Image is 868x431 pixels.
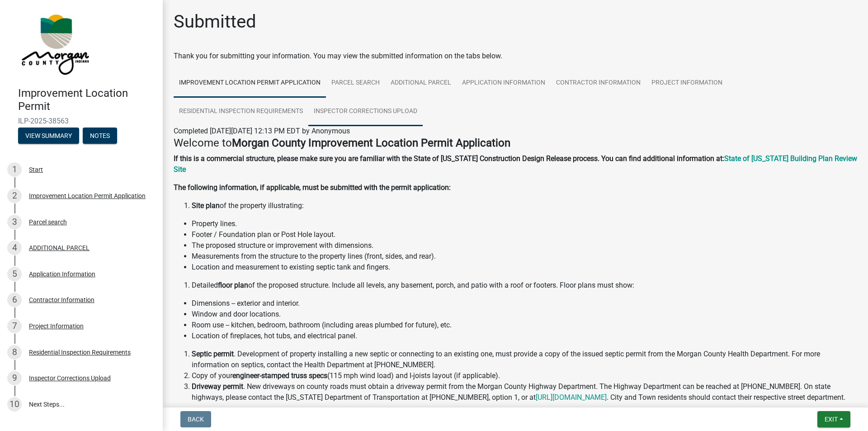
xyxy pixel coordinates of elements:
[7,162,22,177] div: 1
[817,411,850,427] button: Exit
[29,271,95,277] div: Application Information
[192,403,857,414] li: A copy of your recorded for the property.
[192,350,234,358] strong: Septic permit
[29,349,131,355] div: Residential Inspection Requirements
[29,375,111,381] div: Inspector Corrections Upload
[192,331,857,341] li: Location of fireplaces, hot tubs, and electrical panel.
[267,404,354,412] strong: quit claim or warranty deed
[192,218,857,229] li: Property lines.
[192,370,857,381] li: Copy of your (115 mph wind load) and I-joists layout (if applicable).
[7,319,22,333] div: 7
[192,298,857,309] li: Dimensions -- exterior and interior.
[188,416,204,423] span: Back
[29,323,84,329] div: Project Information
[192,201,220,210] strong: Site plan
[174,154,724,163] strong: If this is a commercial structure, please make sure you are familiar with the State of [US_STATE]...
[29,219,67,225] div: Parcel search
[18,128,79,144] button: View Summary
[326,69,385,98] a: Parcel search
[7,371,22,385] div: 9
[174,11,256,33] h1: Submitted
[232,371,327,380] strong: engineer-stamped truss specs
[18,9,91,77] img: Morgan County, Indiana
[192,349,857,370] li: . Development of property installing a new septic or connecting to an existing one, must provide ...
[232,137,510,149] strong: Morgan County Improvement Location Permit Application
[7,215,22,229] div: 3
[192,382,243,391] strong: Driveway permit
[83,128,117,144] button: Notes
[180,411,211,427] button: Back
[18,117,145,125] span: ILP-2025-38563
[551,69,646,98] a: Contractor Information
[192,280,857,291] li: Detailed of the proposed structure. Include all levels, any basement, porch, and patio with a roo...
[174,69,326,98] a: Improvement Location Permit Application
[174,154,857,174] a: State of [US_STATE] Building Plan Review Site
[192,229,857,240] li: Footer / Foundation plan or Post Hole layout.
[218,281,248,289] strong: floor plan
[192,251,857,262] li: Measurements from the structure to the property lines (front, sides, and rear).
[457,69,551,98] a: Application Information
[192,309,857,320] li: Window and door locations.
[174,51,857,62] div: Thank you for submitting your information. You may view the submitted information on the tabs below.
[7,189,22,203] div: 2
[18,133,79,140] wm-modal-confirm: Summary
[536,393,607,402] a: [URL][DOMAIN_NAME]
[825,416,838,423] span: Exit
[174,137,857,150] h4: Welcome to
[7,293,22,307] div: 6
[646,69,728,98] a: Project Information
[29,245,90,251] div: ADDITIONAL PARCEL
[192,200,857,211] li: of the property illustrating:
[7,345,22,360] div: 8
[7,241,22,255] div: 4
[29,297,94,303] div: Contractor Information
[18,87,156,113] h4: Improvement Location Permit
[29,166,43,173] div: Start
[192,240,857,251] li: The proposed structure or improvement with dimensions.
[192,320,857,331] li: Room use -- kitchen, bedroom, bathroom (including areas plumbed for future), etc.
[83,133,117,140] wm-modal-confirm: Notes
[385,69,457,98] a: ADDITIONAL PARCEL
[7,397,22,412] div: 10
[29,193,146,199] div: Improvement Location Permit Application
[192,262,857,273] li: Location and measurement to existing septic tank and fingers.
[308,97,423,126] a: Inspector Corrections Upload
[7,267,22,281] div: 5
[174,127,350,135] span: Completed [DATE][DATE] 12:13 PM EDT by Anonymous
[174,97,308,126] a: Residential Inspection Requirements
[192,381,857,403] li: . New driveways on county roads must obtain a driveway permit from the Morgan County Highway Depa...
[174,183,451,192] strong: The following information, if applicable, must be submitted with the permit application:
